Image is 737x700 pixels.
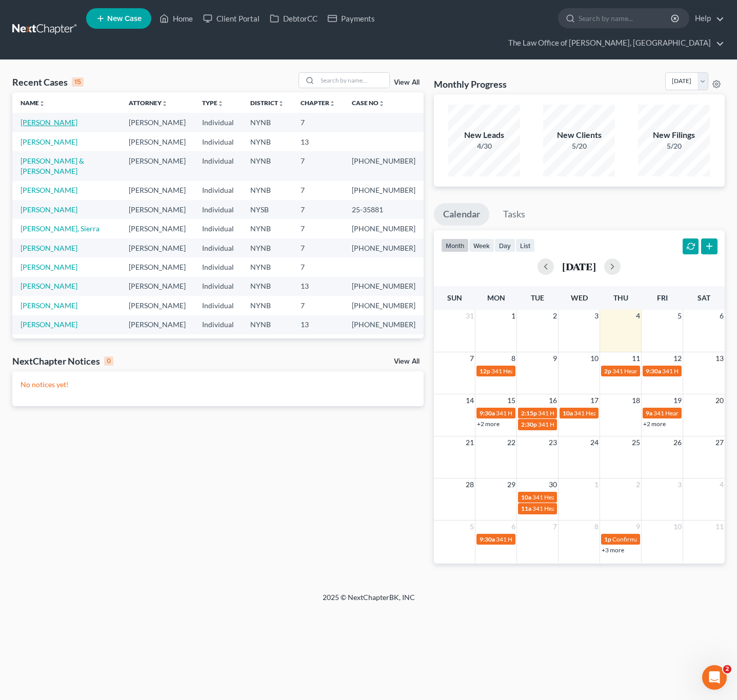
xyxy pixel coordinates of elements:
[579,9,672,28] input: Search by name...
[292,151,344,181] td: 7
[552,352,558,365] span: 9
[292,315,344,334] td: 13
[441,238,469,252] button: month
[604,535,611,543] span: 1p
[323,9,380,28] a: Payments
[394,79,420,86] a: View All
[631,394,641,407] span: 18
[194,181,242,200] td: Individual
[292,200,344,219] td: 7
[548,478,558,491] span: 30
[21,99,45,107] a: Nameunfold_more
[702,665,727,690] iframe: Intercom live chat
[719,478,725,491] span: 4
[638,129,710,141] div: New Filings
[394,358,420,365] a: View All
[604,367,611,375] span: 2p
[521,421,537,428] span: 2:30p
[379,101,385,107] i: unfold_more
[723,665,731,673] span: 2
[672,352,683,365] span: 12
[72,77,84,87] div: 15
[676,310,683,322] span: 5
[292,257,344,276] td: 7
[465,394,475,407] span: 14
[198,9,265,28] a: Client Portal
[121,334,194,353] td: [PERSON_NAME]
[469,238,494,252] button: week
[162,101,168,107] i: unfold_more
[329,101,335,107] i: unfold_more
[506,478,516,491] span: 29
[613,293,628,302] span: Thu
[250,99,284,107] a: Districtunfold_more
[548,394,558,407] span: 16
[635,521,641,533] span: 9
[194,219,242,238] td: Individual
[510,521,516,533] span: 6
[242,200,292,219] td: NYSB
[292,296,344,315] td: 7
[12,76,84,88] div: Recent Cases
[719,310,725,322] span: 6
[465,310,475,322] span: 31
[242,315,292,334] td: NYNB
[121,296,194,315] td: [PERSON_NAME]
[635,478,641,491] span: 2
[574,409,666,417] span: 341 Hearing for [PERSON_NAME]
[676,478,683,491] span: 3
[638,141,710,151] div: 5/20
[643,420,666,428] a: +2 more
[496,409,588,417] span: 341 Hearing for [PERSON_NAME]
[434,78,507,90] h3: Monthly Progress
[12,355,113,367] div: NextChapter Notices
[447,293,462,302] span: Sun
[521,409,537,417] span: 2:15p
[672,521,683,533] span: 10
[593,310,600,322] span: 3
[194,132,242,151] td: Individual
[121,113,194,132] td: [PERSON_NAME]
[21,205,77,214] a: [PERSON_NAME]
[121,151,194,181] td: [PERSON_NAME]
[714,521,725,533] span: 11
[242,113,292,132] td: NYNB
[552,521,558,533] span: 7
[21,244,77,252] a: [PERSON_NAME]
[194,277,242,296] td: Individual
[344,200,424,219] td: 25-35881
[494,203,534,226] a: Tasks
[121,219,194,238] td: [PERSON_NAME]
[242,151,292,181] td: NYNB
[477,420,500,428] a: +2 more
[344,315,424,334] td: [PHONE_NUMBER]
[194,151,242,181] td: Individual
[469,521,475,533] span: 5
[532,493,624,501] span: 341 Hearing for [PERSON_NAME]
[242,132,292,151] td: NYNB
[496,535,650,543] span: 341 Hearing for [PERSON_NAME][GEOGRAPHIC_DATA]
[21,263,77,271] a: [PERSON_NAME]
[292,181,344,200] td: 7
[503,34,724,52] a: The Law Office of [PERSON_NAME], [GEOGRAPHIC_DATA]
[21,301,77,310] a: [PERSON_NAME]
[21,379,415,390] p: No notices yet!
[538,409,708,417] span: 341 Hearing for [GEOGRAPHIC_DATA], [GEOGRAPHIC_DATA]
[448,141,520,151] div: 4/30
[344,334,424,353] td: [PHONE_NUMBER]
[301,99,335,107] a: Chapterunfold_more
[344,238,424,257] td: [PHONE_NUMBER]
[265,9,323,28] a: DebtorCC
[21,118,77,127] a: [PERSON_NAME]
[589,352,600,365] span: 10
[21,156,84,175] a: [PERSON_NAME] & [PERSON_NAME]
[480,367,490,375] span: 12p
[21,137,77,146] a: [PERSON_NAME]
[506,436,516,449] span: 22
[714,352,725,365] span: 13
[521,505,531,512] span: 11a
[552,310,558,322] span: 2
[434,203,489,226] a: Calendar
[107,15,142,23] span: New Case
[506,394,516,407] span: 15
